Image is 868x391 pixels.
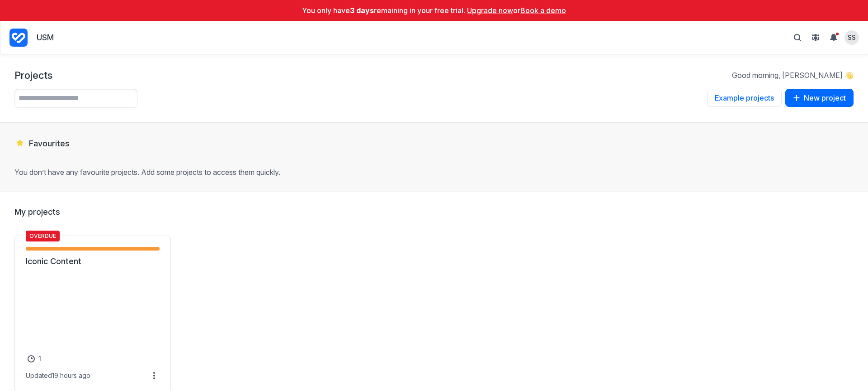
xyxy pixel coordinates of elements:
[14,167,854,177] p: You don’t have any favourite projects. Add some projects to access them quickly.
[14,69,52,82] h1: Projects
[26,231,60,241] span: Overdue
[37,32,54,43] p: USM
[350,6,374,15] strong: 3 days
[826,30,844,45] summary: View Notifications
[14,137,854,149] h2: Favourites
[707,89,782,107] button: Example projects
[5,5,863,15] p: You only have remaining in your free trial. or
[848,33,856,42] span: SS
[790,30,805,45] button: Toggle search bar
[808,30,823,45] button: View People & Groups
[785,89,854,107] button: New project
[732,70,854,80] p: Good morning, [PERSON_NAME] 👋
[14,207,854,217] h2: My projects
[844,30,859,45] summary: View profile menu
[707,89,782,108] a: Example projects
[26,372,90,380] div: Updated 19 hours ago
[9,27,28,48] a: Project Dashboard
[520,6,566,15] a: Book a demo
[26,353,43,364] a: 1
[785,89,854,108] a: New project
[26,256,160,267] a: Iconic Content
[467,6,513,15] a: Upgrade now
